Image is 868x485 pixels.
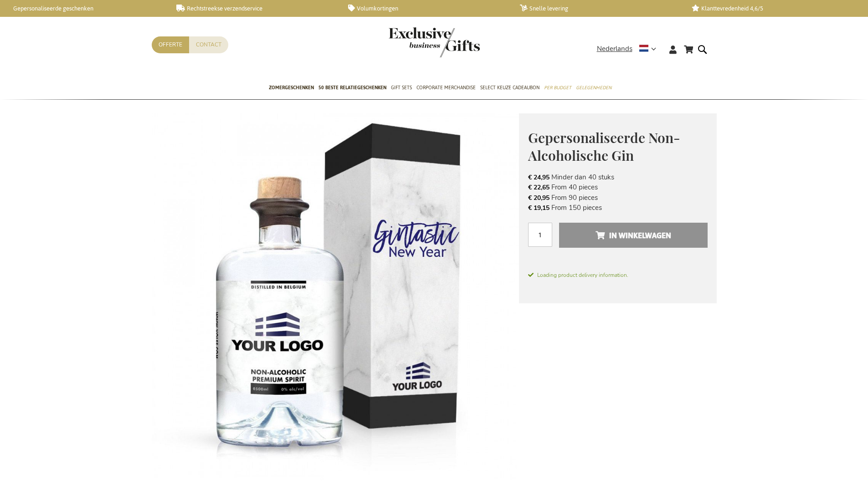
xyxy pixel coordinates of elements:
li: From 150 pieces [528,203,708,213]
a: Zomergeschenken [269,77,314,100]
span: € 19,15 [528,204,550,212]
img: Gepersonaliseerde Non-Alcoholische Gin [152,113,519,480]
span: Gelegenheden [576,83,611,92]
span: Gepersonaliseerde Non-Alcoholische Gin [528,128,680,164]
a: Offerte [152,36,189,53]
a: Klanttevredenheid 4,6/5 [692,5,849,12]
a: Gift Sets [391,77,412,100]
span: 50 beste relatiegeschenken [318,83,386,92]
img: Exclusive Business gifts logo [389,27,480,57]
a: Corporate Merchandise [416,77,476,100]
span: € 24,95 [528,173,550,182]
span: Nederlands [597,44,632,54]
a: Select Keuze Cadeaubon [480,77,539,100]
a: store logo [389,27,434,57]
span: Per Budget [544,83,571,92]
span: Select Keuze Cadeaubon [480,83,539,92]
li: From 90 pieces [528,193,708,203]
span: Gift Sets [391,83,412,92]
a: Gepersonaliseerde geschenken [5,5,162,12]
span: Corporate Merchandise [416,83,476,92]
span: € 20,95 [528,194,550,202]
a: Gelegenheden [576,77,611,100]
li: From 40 pieces [528,182,708,192]
input: Aantal [528,223,552,247]
a: Volumkortingen [348,5,505,12]
span: Loading product delivery information. [528,271,708,279]
span: Zomergeschenken [269,83,314,92]
a: Per Budget [544,77,571,100]
a: Snelle levering [520,5,677,12]
span: € 22,65 [528,183,550,192]
a: 50 beste relatiegeschenken [318,77,386,100]
li: Minder dan 40 stuks [528,172,708,182]
a: Rechtstreekse verzendservice [176,5,334,12]
a: Contact [189,36,228,53]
